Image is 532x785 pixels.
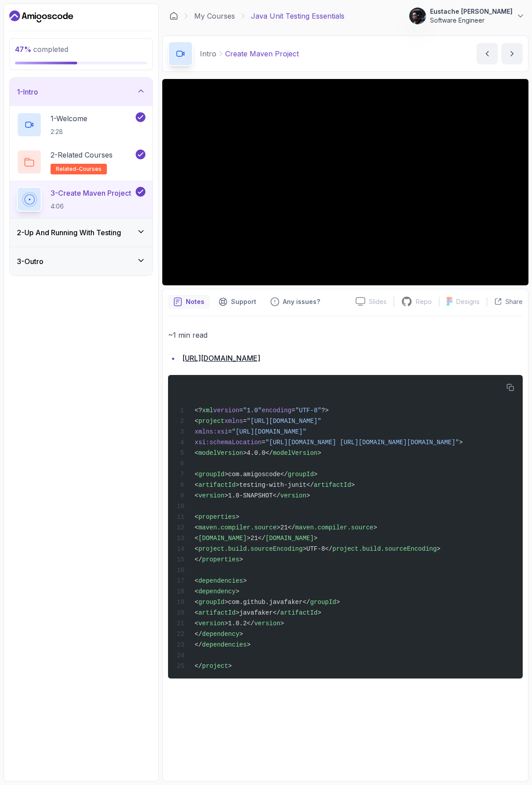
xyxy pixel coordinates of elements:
span: version [280,492,306,499]
span: version [254,620,280,627]
span: >4.0.0</ [243,450,273,457]
span: >com.github.javafaker</ [224,599,310,606]
span: < [195,588,198,595]
p: Intro [200,48,216,59]
iframe: chat widget [477,730,532,772]
span: >com.amigoscode</ [224,471,288,478]
span: > [373,524,377,531]
span: dependencies [198,577,243,584]
button: Share [487,297,523,306]
button: 1-Intro [10,78,153,106]
span: version [198,620,224,627]
span: < [195,524,198,531]
span: </ [195,556,202,563]
span: < [195,471,198,478]
span: </ [195,663,202,670]
span: xml [202,407,213,414]
span: project.build.sourceEncoding [198,545,302,552]
span: groupId [288,471,314,478]
span: project [202,663,228,670]
span: groupId [198,599,224,606]
span: "1.0" [243,407,262,414]
span: xsi:schemaLocation [195,439,262,446]
span: </ [195,631,202,638]
span: > [314,471,317,478]
p: 4:06 [51,202,131,211]
span: > [228,663,232,670]
button: 1-Welcome2:28 [17,112,145,137]
span: >1.0-SNAPSHOT</ [224,492,280,499]
p: 2:28 [51,127,87,136]
p: ~1 min read [168,329,523,341]
span: > [351,481,355,489]
button: 3-Outro [10,247,153,276]
p: Notes [186,297,204,306]
span: xmlns:xsi [195,428,228,435]
p: 2 - Related Courses [51,150,113,160]
p: Create Maven Project [225,48,299,59]
p: Share [505,297,523,306]
span: > [314,535,317,542]
span: > [317,450,321,457]
span: 47 % [15,45,31,54]
span: [DOMAIN_NAME] [198,535,246,542]
p: Software Engineer [430,16,512,25]
button: previous content [477,43,498,64]
span: >UTF-8</ [303,545,332,552]
a: Dashboard [9,9,73,24]
span: dependency [202,631,239,638]
span: project [198,418,224,425]
span: "[URL][DOMAIN_NAME]" [232,428,306,435]
h3: 3 - Outro [17,256,43,267]
span: modelVersion [198,450,243,457]
p: Support [231,297,256,306]
button: notes button [168,295,210,309]
span: >21</ [247,535,266,542]
span: = [262,439,265,446]
span: [DOMAIN_NAME] [266,535,314,542]
span: < [195,545,198,552]
span: groupId [310,599,336,606]
span: < [195,609,198,616]
span: artifactId [198,481,235,489]
span: >testing-with-junit</ [235,481,313,489]
span: </ [195,641,202,648]
span: properties [198,513,235,521]
span: xmlns [224,418,243,425]
span: > [317,609,321,616]
h3: 2 - Up And Running With Testing [17,227,121,238]
span: maven.compiler.source [198,524,276,531]
button: 2-Related Coursesrelated-courses [17,150,145,174]
a: [URL][DOMAIN_NAME] [182,354,260,363]
span: "UTF-8" [295,407,321,414]
span: < [195,492,198,499]
span: project.build.sourceEncoding [332,545,437,552]
a: Dashboard [169,12,178,20]
span: "[URL][DOMAIN_NAME] [URL][DOMAIN_NAME][DOMAIN_NAME]" [266,439,459,446]
button: Feedback button [265,295,325,309]
button: 2-Up And Running With Testing [10,218,153,247]
span: artifactId [198,609,235,616]
span: < [195,620,198,627]
span: encoding [262,407,291,414]
span: > [235,588,239,595]
span: version [198,492,224,499]
button: next content [501,43,523,64]
span: "[URL][DOMAIN_NAME]" [247,418,321,425]
button: user profile imageEustache [PERSON_NAME]Software Engineer [409,7,525,25]
p: Repo [416,297,432,306]
span: < [195,535,198,542]
img: user profile image [409,8,426,24]
button: Support button [213,295,262,309]
p: 1 - Welcome [51,113,87,124]
span: groupId [198,471,224,478]
span: > [239,556,243,563]
span: > [306,492,310,499]
span: > [239,631,243,638]
span: version [213,407,239,414]
span: = [228,428,232,435]
p: Designs [456,297,480,306]
span: > [243,577,246,584]
span: < [195,513,198,521]
span: >1.0.2</ [224,620,254,627]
